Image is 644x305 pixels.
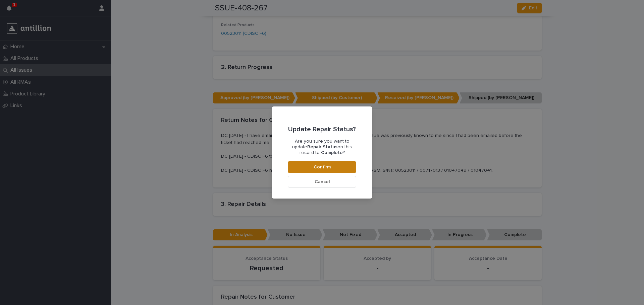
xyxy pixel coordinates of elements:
b: Repair Status [307,145,337,149]
b: Complete [321,150,343,155]
button: Confirm [288,161,356,173]
p: Update Repair Status? [288,125,356,133]
span: Cancel [315,179,330,184]
p: Are you sure you want to update on this record to ? [288,139,356,155]
span: Confirm [314,165,331,169]
button: Cancel [288,176,356,188]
